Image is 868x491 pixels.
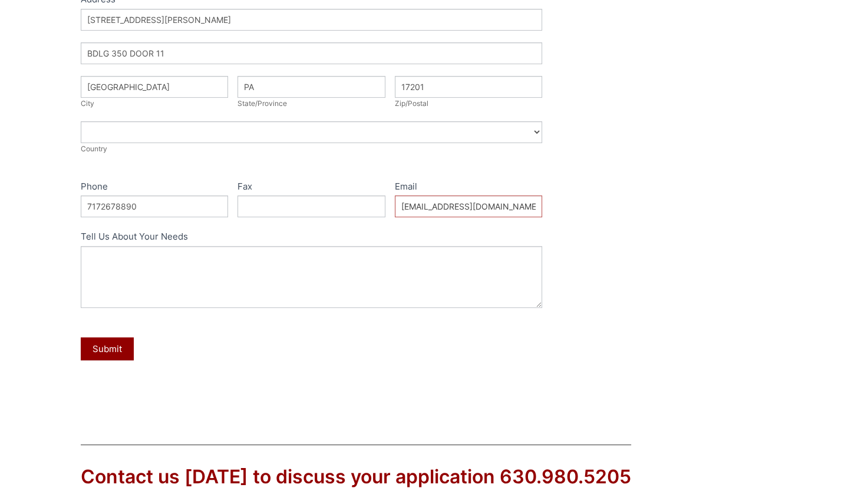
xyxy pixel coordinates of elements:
button: Submit [81,337,134,360]
div: City [81,98,229,110]
label: Tell Us About Your Needs [81,229,543,246]
div: State/Province [237,98,385,110]
label: Fax [237,179,385,196]
div: Contact us [DATE] to discuss your application 630.980.5205 [81,464,631,490]
label: Email [395,179,543,196]
div: Country [81,143,543,155]
div: Zip/Postal [395,98,543,110]
label: Phone [81,179,229,196]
